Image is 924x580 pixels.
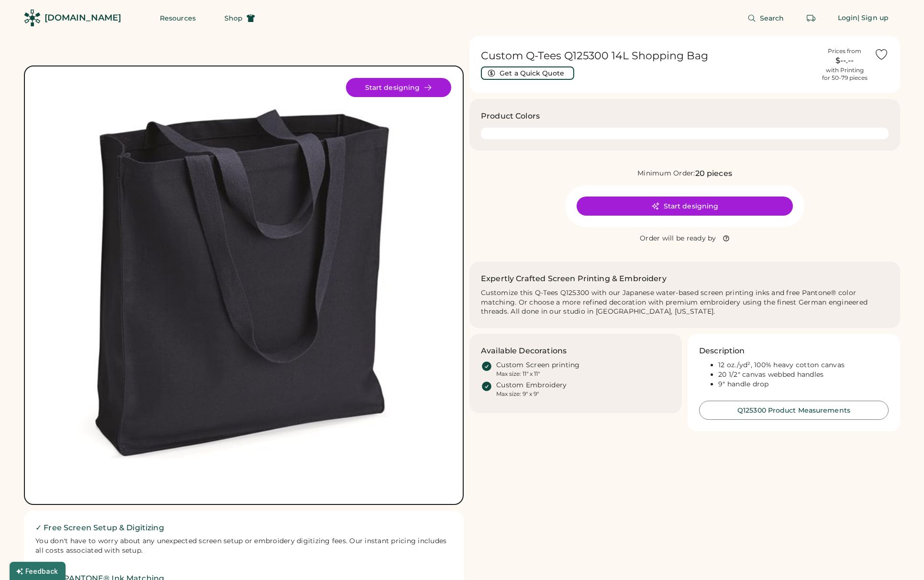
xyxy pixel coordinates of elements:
h2: Expertly Crafted Screen Printing & Embroidery [481,273,667,285]
li: 20 1/2" canvas webbed handles [718,370,889,380]
div: Prices from [828,47,861,55]
span: Search [760,15,784,22]
div: You don't have to worry about any unexpected screen setup or embroidery digitizing fees. Our inst... [35,536,452,556]
div: Order will be ready by [640,234,716,243]
button: Get a Quick Quote [481,66,574,80]
h3: Available Decorations [481,345,567,357]
button: Search [736,9,796,28]
button: Resources [148,9,207,28]
li: 12 oz./yd², 100% heavy cotton canvas [718,361,889,370]
span: Shop [224,15,243,22]
button: Start designing [346,78,451,97]
h3: Description [699,345,745,357]
div: Custom Screen printing [496,361,580,370]
div: 20 pieces [695,168,732,179]
div: $--.-- [821,55,868,66]
img: Rendered Logo - Screens [24,10,41,26]
div: Customize this Q-Tees Q125300 with our Japanese water-based screen printing inks and free Pantone... [481,288,889,317]
img: Q-Tees Q125300 Product Image [36,78,451,492]
button: Shop [213,9,267,28]
li: 9" handle drop [718,380,889,389]
div: Max size: 11" x 11" [496,370,540,378]
h2: ✓ Free Screen Setup & Digitizing [35,522,452,534]
button: Retrieve an order [802,9,821,28]
h1: Custom Q-Tees Q125300 14L Shopping Bag [481,49,815,63]
div: Login [838,13,858,23]
button: Q125300 Product Measurements [699,401,889,420]
div: | Sign up [857,13,889,23]
button: Start designing [577,197,793,216]
div: Custom Embroidery [496,381,567,390]
div: Q125300 Style Image [36,78,451,492]
div: Max size: 9" x 9" [496,390,539,398]
h3: Product Colors [481,110,540,122]
div: with Printing for 50-79 pieces [822,66,868,82]
div: Minimum Order: [637,169,695,178]
div: [DOMAIN_NAME] [45,12,121,24]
